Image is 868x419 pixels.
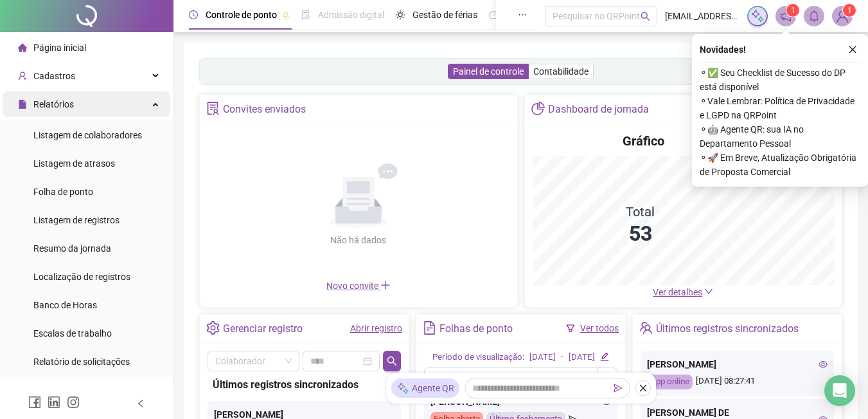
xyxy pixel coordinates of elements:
[33,328,112,339] span: Escalas de trabalho
[641,12,650,21] span: search
[548,98,649,120] div: Dashboard de jornada
[299,233,418,247] div: Não há dados
[843,4,856,17] sup: Atualize o seu contato no menu Meus Dados
[700,42,746,57] span: Novidades !
[396,382,409,395] img: sparkle-icon.fc2bf0ac1784a2077858766a79e2daf3.svg
[282,12,290,19] span: pushpin
[18,43,27,52] span: home
[423,321,436,335] span: file-text
[647,375,693,389] div: App online
[18,71,27,80] span: user-add
[33,357,130,367] span: Relatório de solicitações
[786,4,799,17] sup: 1
[614,384,623,393] span: send
[656,318,799,340] div: Últimos registros sincronizados
[28,396,41,409] span: facebook
[566,324,575,333] span: filter
[439,318,513,340] div: Folhas de ponto
[518,10,527,19] span: ellipsis
[33,42,86,53] span: Página inicial
[833,6,852,26] img: 69000
[391,378,459,398] div: Agente QR
[387,356,397,366] span: search
[700,122,860,151] span: ⚬ 🤖 Agente QR: sua IA no Departamento Pessoal
[489,10,498,19] span: dashboard
[453,66,524,77] span: Painel de controle
[533,66,589,77] span: Contabilidade
[33,158,115,169] span: Listagem de atrasos
[18,100,27,109] span: file
[647,375,828,389] div: [DATE] 08:27:41
[529,351,556,364] div: [DATE]
[600,352,608,360] span: edit
[780,10,792,22] span: notification
[48,396,60,409] span: linkedin
[580,323,619,333] a: Ver todos
[639,384,648,393] span: close
[350,323,402,333] a: Abrir registro
[819,360,828,369] span: eye
[824,375,855,406] div: Open Intercom Messenger
[33,300,97,310] span: Banco de Horas
[791,6,795,15] span: 1
[33,130,142,140] span: Listagem de colaboradores
[213,377,396,393] div: Últimos registros sincronizados
[653,287,702,297] span: Ver detalhes
[206,321,220,335] span: setting
[33,71,75,81] span: Cadastros
[412,10,477,20] span: Gestão de férias
[396,10,405,19] span: sun
[189,10,198,19] span: clock-circle
[136,399,145,408] span: left
[647,357,828,371] div: [PERSON_NAME]
[569,351,595,364] div: [DATE]
[33,99,74,109] span: Relatórios
[847,6,852,15] span: 1
[301,10,310,19] span: file-done
[639,321,653,335] span: team
[206,10,277,20] span: Controle de ponto
[380,280,391,290] span: plus
[700,151,860,179] span: ⚬ 🚀 Em Breve, Atualização Obrigatória de Proposta Comercial
[808,10,820,22] span: bell
[432,351,524,364] div: Período de visualização:
[561,351,563,364] div: -
[33,243,111,254] span: Resumo da jornada
[33,187,93,197] span: Folha de ponto
[206,102,220,115] span: solution
[326,281,391,291] span: Novo convite
[700,94,860,122] span: ⚬ Vale Lembrar: Política de Privacidade e LGPD na QRPoint
[653,287,713,297] a: Ver detalhes down
[33,272,130,282] span: Localização de registros
[318,10,384,20] span: Admissão digital
[223,318,303,340] div: Gerenciar registro
[531,102,545,115] span: pie-chart
[33,215,120,225] span: Listagem de registros
[33,387,92,398] span: Administração
[665,9,740,23] span: [EMAIL_ADDRESS][DOMAIN_NAME]
[750,9,765,23] img: sparkle-icon.fc2bf0ac1784a2077858766a79e2daf3.svg
[67,396,80,409] span: instagram
[700,66,860,94] span: ⚬ ✅ Seu Checklist de Sucesso do DP está disponível
[223,98,306,120] div: Convites enviados
[623,132,664,150] h4: Gráfico
[848,45,857,54] span: close
[704,287,713,296] span: down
